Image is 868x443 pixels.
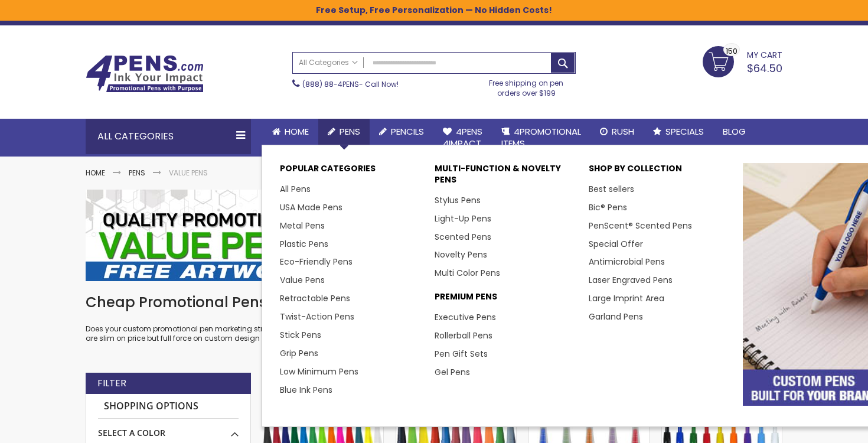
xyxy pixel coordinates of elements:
[280,292,350,304] a: Retractable Pens
[747,61,782,76] span: $64.50
[280,384,332,396] a: Blue Ink Pens
[280,274,325,286] a: Value Pens
[86,293,782,312] h1: Cheap Promotional Pens
[280,347,318,359] a: Grip Pens
[280,329,321,341] a: Stick Pens
[692,13,732,22] a: Wishlist
[435,194,481,206] a: Stylus Pens
[433,119,492,157] a: 4Pens4impact
[435,163,577,191] p: Multi-Function & Novelty Pens
[443,125,482,149] span: 4Pens 4impact
[492,119,590,157] a: 4PROMOTIONALITEMS
[589,183,634,195] a: Best sellers
[299,58,358,67] span: All Categories
[293,53,364,72] a: All Categories
[644,119,713,145] a: Specials
[723,125,746,138] span: Blog
[713,119,755,145] a: Blog
[86,119,251,154] div: All Categories
[98,419,239,439] div: Select A Color
[86,55,204,93] img: 4Pens Custom Pens and Promotional Products
[280,163,422,180] p: Popular Categories
[285,125,309,138] span: Home
[302,79,399,89] span: - Call Now!
[98,394,239,419] strong: Shopping Options
[589,163,731,180] p: Shop By Collection
[280,311,354,323] a: Twist-Action Pens
[435,330,492,341] a: Rollerball Pens
[280,201,342,213] a: USA Made Pens
[280,183,311,195] a: All Pens
[318,119,370,145] a: Pens
[435,213,491,224] a: Light-Up Pens
[97,377,126,390] strong: Filter
[435,231,491,243] a: Scented Pens
[435,311,496,323] a: Executive Pens
[435,291,577,308] p: Premium Pens
[169,168,208,178] strong: Value Pens
[280,238,328,250] a: Plastic Pens
[435,267,500,279] a: Multi Color Pens
[589,292,664,304] a: Large Imprint Area
[589,238,643,250] a: Special Offer
[263,119,318,145] a: Home
[589,256,665,268] a: Antimicrobial Pens
[665,125,704,138] span: Specials
[589,220,692,232] a: PenScent® Scented Pens
[590,119,644,145] a: Rush
[86,168,105,178] a: Home
[129,168,145,178] a: Pens
[280,366,358,377] a: Low Minimum Pens
[477,74,576,97] div: Free shipping on pen orders over $199
[280,256,353,268] a: Eco-Friendly Pens
[86,190,782,281] img: Value Pens
[435,249,487,260] a: Novelty Pens
[703,46,782,76] a: $64.50 150
[280,220,325,232] a: Metal Pens
[391,125,424,138] span: Pencils
[370,119,433,145] a: Pencils
[435,348,488,360] a: Pen Gift Sets
[340,125,360,138] span: Pens
[726,45,738,57] span: 150
[589,311,643,323] a: Garland Pens
[589,201,627,213] a: Bic® Pens
[86,293,782,343] div: Does your custom promotional pen marketing strategy need a pick me up? We have just the marketing...
[501,125,581,149] span: 4PROMOTIONAL ITEMS
[435,366,470,378] a: Gel Pens
[743,14,782,22] div: Sign In
[612,125,634,138] span: Rush
[589,274,673,286] a: Laser Engraved Pens
[302,79,359,89] a: (888) 88-4PENS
